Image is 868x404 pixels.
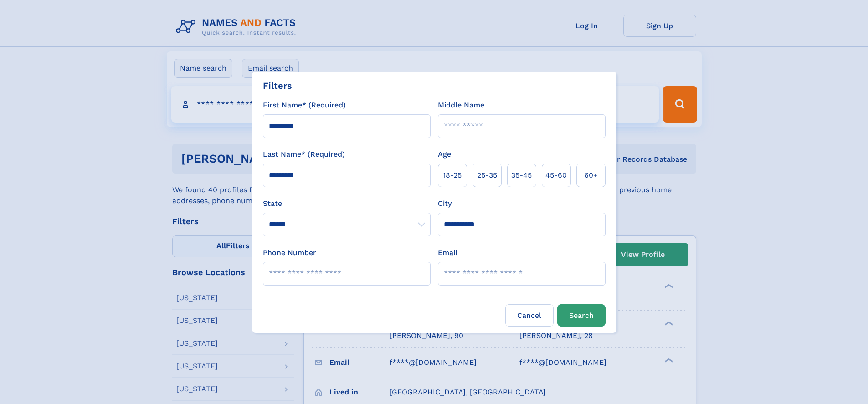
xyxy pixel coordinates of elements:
button: Search [557,304,606,327]
label: Phone Number [263,247,316,258]
label: State [263,198,431,209]
label: Middle Name [438,100,484,111]
span: 35‑45 [511,170,532,181]
label: Last Name* (Required) [263,149,345,160]
span: 60+ [584,170,598,181]
span: 25‑35 [477,170,497,181]
span: 18‑25 [443,170,462,181]
label: Email [438,247,457,258]
div: Filters [263,79,292,92]
label: Age [438,149,451,160]
label: Cancel [505,304,554,327]
label: City [438,198,452,209]
label: First Name* (Required) [263,100,346,111]
span: 45‑60 [545,170,567,181]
